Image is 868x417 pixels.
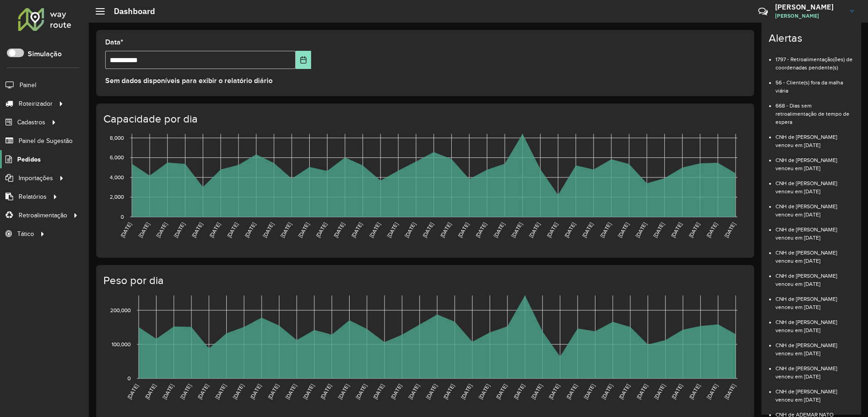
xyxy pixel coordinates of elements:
text: [DATE] [599,221,612,238]
text: [DATE] [723,383,736,400]
text: [DATE] [617,221,630,238]
h2: Dashboard [105,6,155,16]
span: Roteirizador [19,99,53,108]
h4: Capacidade por dia [103,113,745,126]
li: CNH de [PERSON_NAME] venceu em [DATE] [775,126,854,149]
text: [DATE] [478,383,491,400]
text: [DATE] [390,383,403,400]
text: [DATE] [226,221,239,238]
span: Pedidos [17,155,41,164]
text: [DATE] [581,221,594,238]
text: [DATE] [634,221,648,238]
li: 1797 - Retroalimentação(ões) de coordenadas pendente(s) [775,49,854,72]
text: [DATE] [161,383,175,400]
text: [DATE] [155,221,168,238]
text: [DATE] [563,221,576,238]
text: [DATE] [284,383,297,400]
text: [DATE] [232,383,245,400]
text: [DATE] [424,383,438,400]
span: Importações [19,173,53,183]
text: [DATE] [404,221,417,238]
text: [DATE] [439,221,452,238]
text: [DATE] [332,221,346,238]
text: [DATE] [355,383,368,400]
label: Data [105,37,123,48]
span: Cadastros [17,118,45,127]
text: [DATE] [119,221,132,238]
text: 200,000 [110,307,131,313]
text: [DATE] [670,383,683,400]
h3: [PERSON_NAME] [775,3,843,11]
text: [DATE] [407,383,420,400]
text: [DATE] [196,383,210,400]
text: [DATE] [583,383,596,400]
li: CNH de [PERSON_NAME] venceu em [DATE] [775,149,854,172]
text: [DATE] [512,383,526,400]
text: [DATE] [688,221,701,238]
li: CNH de [PERSON_NAME] venceu em [DATE] [775,265,854,288]
li: CNH de [PERSON_NAME] venceu em [DATE] [775,242,854,265]
text: [DATE] [688,383,701,400]
text: [DATE] [297,221,310,238]
text: [DATE] [652,221,665,238]
text: [DATE] [528,221,541,238]
text: [DATE] [126,383,139,400]
text: [DATE] [474,221,488,238]
label: Sem dados disponíveis para exibir o relatório diário [105,75,273,86]
text: 0 [127,375,131,381]
text: 0 [121,214,124,220]
text: [DATE] [262,221,275,238]
a: Contato Rápido [753,2,773,21]
text: [DATE] [249,383,262,400]
text: [DATE] [493,221,506,238]
text: [DATE] [442,383,455,400]
text: [DATE] [302,383,315,400]
text: [DATE] [495,383,508,400]
text: [DATE] [173,221,186,238]
span: Painel de Sugestão [19,136,73,146]
span: [PERSON_NAME] [775,12,843,20]
text: [DATE] [546,221,559,238]
h4: Peso por dia [103,274,745,287]
text: [DATE] [208,221,221,238]
text: [DATE] [600,383,614,400]
text: [DATE] [705,221,718,238]
li: 56 - Cliente(s) fora da malha viária [775,72,854,95]
li: CNH de [PERSON_NAME] venceu em [DATE] [775,172,854,196]
text: [DATE] [653,383,666,400]
button: Choose Date [296,51,312,69]
text: [DATE] [372,383,385,400]
text: [DATE] [179,383,192,400]
span: Tático [17,229,34,239]
text: 100,000 [112,341,131,347]
span: Relatórios [19,192,47,201]
text: [DATE] [421,221,434,238]
h4: Alertas [769,32,854,45]
text: [DATE] [706,383,719,400]
li: CNH de [PERSON_NAME] venceu em [DATE] [775,288,854,311]
text: [DATE] [635,383,649,400]
text: [DATE] [457,221,470,238]
text: [DATE] [618,383,631,400]
text: [DATE] [510,221,523,238]
text: 2,000 [110,194,124,200]
text: [DATE] [144,383,157,400]
text: [DATE] [279,221,293,238]
text: [DATE] [244,221,257,238]
text: [DATE] [337,383,350,400]
span: Painel [20,80,36,90]
text: [DATE] [547,383,561,400]
text: [DATE] [460,383,473,400]
li: CNH de [PERSON_NAME] venceu em [DATE] [775,381,854,404]
text: [DATE] [137,221,151,238]
text: 6,000 [110,154,124,160]
text: [DATE] [190,221,204,238]
li: CNH de [PERSON_NAME] venceu em [DATE] [775,334,854,358]
text: [DATE] [315,221,328,238]
text: 4,000 [110,174,124,180]
text: [DATE] [723,221,736,238]
span: Retroalimentação [19,211,67,220]
text: [DATE] [565,383,578,400]
label: Simulação [28,49,62,59]
text: [DATE] [319,383,332,400]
